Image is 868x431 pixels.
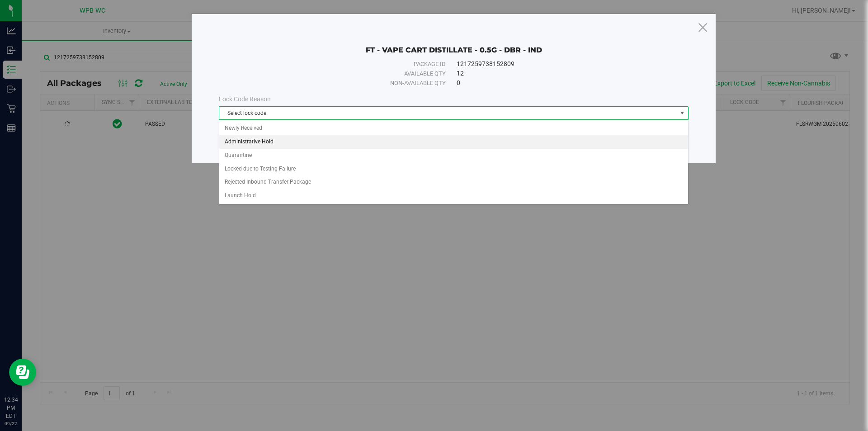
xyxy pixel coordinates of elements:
[219,107,677,119] span: Select lock code
[219,175,688,189] li: Rejected Inbound Transfer Package
[457,69,668,78] div: 12
[457,78,668,88] div: 0
[219,135,688,149] li: Administrative Hold
[219,95,271,103] span: Lock Code Reason
[677,107,688,119] span: select
[219,189,688,203] li: Launch Hold
[9,359,36,386] iframe: Resource center
[239,79,446,88] div: Non-available qty
[219,162,688,176] li: Locked due to Testing Failure
[219,32,689,55] div: FT - VAPE CART DISTILLATE - 0.5G - DBR - IND
[239,60,446,69] div: Package ID
[239,69,446,78] div: Available qty
[219,122,688,135] li: Newly Received
[457,59,668,69] div: 1217259738152809
[219,149,688,162] li: Quarantine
